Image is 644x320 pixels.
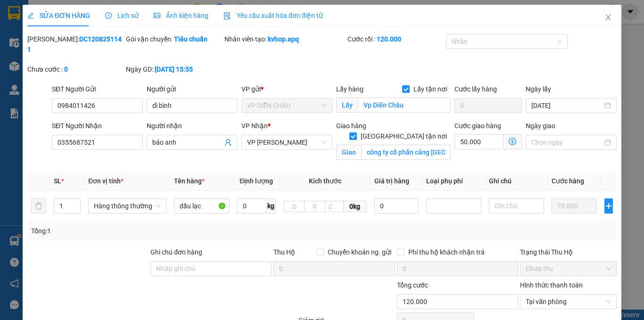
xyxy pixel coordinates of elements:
div: SĐT Người Gửi [52,84,143,94]
label: Ghi chú đơn hàng [150,248,202,256]
span: Ảnh kiện hàng [154,12,208,19]
b: 120.000 [377,35,401,43]
input: Giao tận nơi [361,145,451,160]
span: Đơn vị tính [88,177,124,185]
span: dollar-circle [509,138,516,145]
span: SỬA ĐƠN HÀNG [27,12,90,19]
img: logo [5,33,30,80]
input: Cước giao hàng [454,134,504,149]
span: Tại văn phòng [526,295,611,309]
button: plus [604,198,613,213]
input: Lấy tận nơi [358,98,451,113]
span: Tổng cước [397,281,428,289]
div: Tổng: 1 [31,226,249,236]
label: Ngày giao [526,122,555,130]
span: Thu Hộ [273,248,295,256]
span: Chưa thu [526,262,611,276]
th: Ghi chú [485,172,548,190]
span: plus [605,202,612,210]
span: Yêu cầu xuất hóa đơn điện tử [223,12,323,19]
span: VP Nhận [241,122,268,130]
input: Ghi chú đơn hàng [150,261,272,276]
label: Hình thức thanh toán [520,281,583,289]
label: Ngày lấy [526,85,551,93]
b: [DATE] 15:55 [155,66,193,73]
span: DC1208251141 [114,60,170,70]
span: SL [54,177,61,185]
span: Lấy hàng [336,85,363,93]
span: close [604,14,612,21]
input: C [325,201,344,212]
input: 0 [552,198,597,213]
button: Close [595,5,621,31]
input: Ngày giao [531,137,603,148]
span: Hàng thông thường [94,199,161,213]
th: Loại phụ phí [422,172,485,190]
span: VP NGỌC HỒI [247,135,327,149]
span: VP DIỄN CHÂU [247,98,327,113]
b: kvhop.apq [268,35,299,43]
span: kg [266,198,276,213]
div: [PERSON_NAME]: [27,34,124,55]
input: Ngày lấy [531,100,603,111]
div: SĐT Người Nhận [52,121,143,131]
span: Phí thu hộ khách nhận trả [405,247,488,257]
span: clock-circle [105,12,112,19]
div: Chưa cước : [27,64,124,74]
span: Cước hàng [552,177,584,185]
div: Người nhận [147,121,238,131]
span: Lấy [336,98,358,113]
label: Cước lấy hàng [454,85,497,93]
span: picture [154,12,160,19]
label: Cước giao hàng [454,122,501,130]
input: Cước lấy hàng [454,98,522,113]
div: Ngày GD: [126,64,223,74]
div: Gói vận chuyển: [126,34,223,44]
input: D [284,201,305,212]
div: VP gửi [241,84,332,94]
b: Tiêu chuẩn [174,35,207,43]
span: Giá trị hàng [374,177,409,185]
span: [GEOGRAPHIC_DATA] tận nơi [357,131,451,141]
div: Người gửi [147,84,238,94]
span: Giao hàng [336,122,366,130]
span: Giao [336,145,361,160]
input: VD: Bàn, Ghế [174,198,230,213]
input: Ghi Chú [489,198,544,213]
span: [GEOGRAPHIC_DATA], [GEOGRAPHIC_DATA] ↔ [GEOGRAPHIC_DATA] [33,40,110,65]
input: R [304,201,325,212]
b: 0 [64,66,68,73]
span: Lấy tận nơi [410,84,451,94]
span: Kích thước [309,177,341,185]
img: icon [223,12,231,20]
button: delete [31,198,46,213]
strong: CHUYỂN PHÁT NHANH AN PHÚ QUÝ [38,8,106,38]
div: Trạng thái Thu Hộ [520,247,617,257]
strong: PHIẾU GỬI HÀNG [34,67,110,77]
span: Chuyển khoản ng. gửi [324,247,395,257]
span: user-add [224,139,232,146]
div: Nhân viên tạo: [224,34,346,44]
span: edit [27,12,34,19]
span: 0kg [344,201,367,212]
span: Tên hàng [174,177,205,185]
span: Định lượng [239,177,273,185]
span: Lịch sử [105,12,139,19]
div: Cước rồi : [347,34,444,44]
